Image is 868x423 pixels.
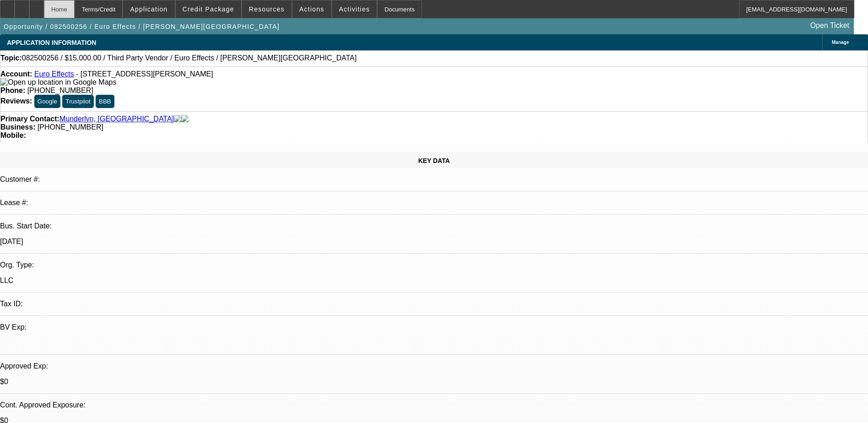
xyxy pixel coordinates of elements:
[292,0,331,18] button: Actions
[4,23,280,30] span: Opportunity / 082500256 / Euro Effects / [PERSON_NAME][GEOGRAPHIC_DATA]
[176,0,241,18] button: Credit Package
[27,87,93,94] span: [PHONE_NUMBER]
[34,95,60,108] button: Google
[7,39,96,46] span: APPLICATION INFORMATION
[418,157,450,164] span: KEY DATA
[0,78,116,87] img: Open up location in Google Maps
[0,131,26,139] strong: Mobile:
[807,18,853,33] a: Open Ticket
[299,5,324,13] span: Actions
[183,5,234,13] span: Credit Package
[332,0,377,18] button: Activities
[181,115,189,123] img: linkedin-icon.png
[0,78,116,86] a: View Google Maps
[0,87,25,94] strong: Phone:
[0,97,32,105] strong: Reviews:
[0,123,35,131] strong: Business:
[130,5,167,13] span: Application
[0,70,32,78] strong: Account:
[0,115,59,123] strong: Primary Contact:
[249,5,285,13] span: Resources
[62,95,93,108] button: Trustpilot
[242,0,291,18] button: Resources
[22,54,357,62] span: 082500256 / $15,000.00 / Third Party Vendor / Euro Effects / [PERSON_NAME][GEOGRAPHIC_DATA]
[832,40,849,45] span: Manage
[38,123,103,131] span: [PHONE_NUMBER]
[0,54,22,62] strong: Topic:
[76,70,213,78] span: - [STREET_ADDRESS][PERSON_NAME]
[123,0,174,18] button: Application
[59,115,174,123] a: Munderlyn, [GEOGRAPHIC_DATA]
[174,115,181,123] img: facebook-icon.png
[96,95,114,108] button: BBB
[339,5,370,13] span: Activities
[34,70,74,78] a: Euro Effects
